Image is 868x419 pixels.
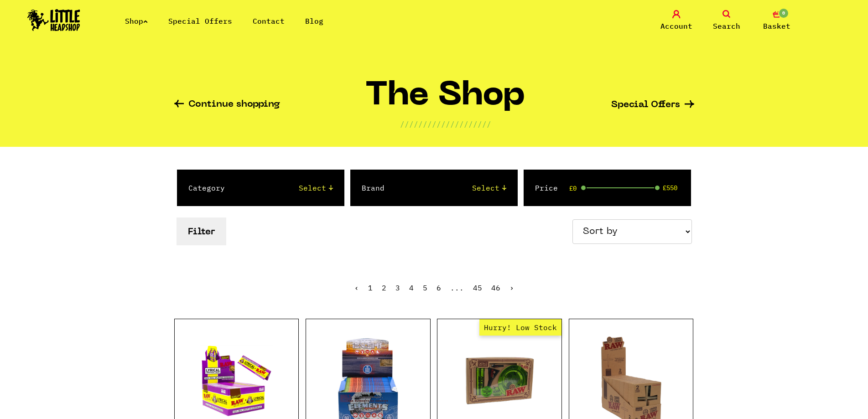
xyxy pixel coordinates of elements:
span: Account [660,21,692,31]
a: Blog [305,16,323,26]
span: ... [450,283,464,292]
a: 46 [491,283,500,292]
a: 5 [423,283,427,292]
a: 3 [395,283,400,292]
span: £0 [569,185,577,192]
label: Category [188,182,225,193]
label: Brand [362,182,385,193]
a: 6 [437,283,441,292]
h1: The Shop [365,81,525,119]
label: Price [535,182,558,193]
span: ‹ [354,283,359,292]
a: 4 [409,283,414,292]
span: Basket [763,21,790,31]
a: Shop [125,16,148,26]
span: Hurry! Low Stock [479,319,561,336]
a: Special Offers [168,16,232,26]
a: 2 [382,283,386,292]
a: Contact [253,16,285,26]
span: 1 [368,283,373,292]
a: 45 [473,283,482,292]
a: Next » [509,283,514,292]
span: 0 [778,8,789,19]
li: « Previous [354,284,359,291]
a: Special Offers [611,100,694,110]
button: Filter [177,217,226,245]
span: Search [713,21,740,31]
p: //////////////////// [400,119,491,129]
a: 0 Basket [754,10,800,31]
a: Search [704,10,749,31]
a: Continue shopping [174,100,280,110]
span: £550 [663,184,677,191]
img: Little Head Shop Logo [27,9,80,31]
